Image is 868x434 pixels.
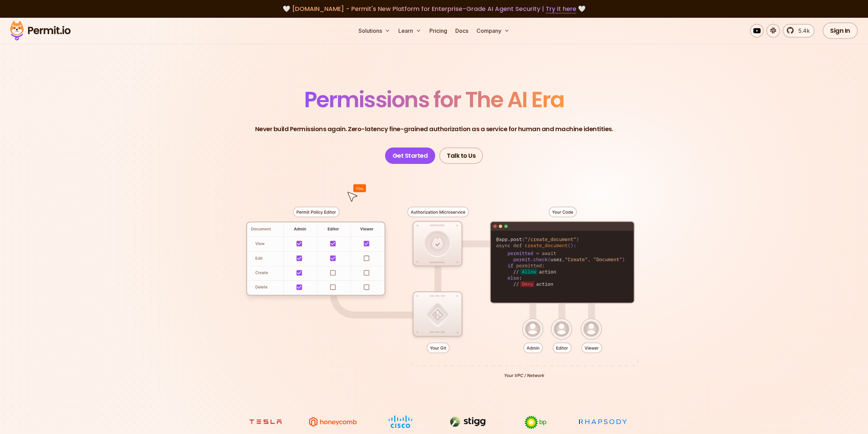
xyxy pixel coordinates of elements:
button: Solutions [356,24,393,38]
a: Sign In [823,23,858,39]
div: 🤍 🤍 [16,4,852,14]
span: [DOMAIN_NAME] - Permit's New Platform for Enterprise-Grade AI Agent Security | [292,4,576,13]
span: Permissions for The AI Era [304,84,564,115]
a: Pricing [427,24,450,38]
a: Talk to Us [439,148,483,164]
img: Permit logo [7,19,74,42]
img: Cisco [375,415,426,428]
img: tesla [240,415,291,428]
a: Get Started [385,148,436,164]
img: bp [510,415,561,430]
img: Stigg [442,415,494,428]
img: Rhapsody Health [577,415,629,428]
img: Honeycomb [307,415,358,428]
a: Try it here [546,4,576,13]
button: Company [474,24,512,38]
a: 5.4k [783,24,814,38]
p: Never build Permissions again. Zero-latency fine-grained authorization as a service for human and... [255,124,613,134]
a: Docs [453,24,471,38]
button: Learn [396,24,424,38]
span: 5.4k [794,27,810,35]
